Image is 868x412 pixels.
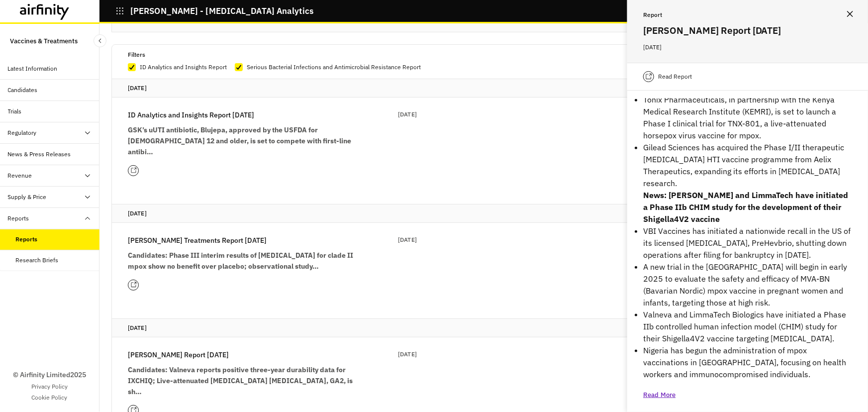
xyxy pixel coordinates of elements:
[115,2,313,19] button: [PERSON_NAME] - [MEDICAL_DATA] Analytics
[643,309,852,344] p: Valneva and LimmaTech Biologics have initiated a Phase IIb controlled human infection model (CHIM...
[8,150,71,159] div: News & Press Releases
[32,393,68,402] a: Cookie Policy
[128,83,840,93] p: [DATE]
[643,390,675,400] p: Read More
[658,72,692,82] p: Read Report
[128,323,840,333] p: [DATE]
[643,344,852,380] p: Nigeria has begun the administration of mpox vaccinations in [GEOGRAPHIC_DATA], focusing on healt...
[94,34,106,47] button: Close Sidebar
[10,32,78,50] p: Vaccines & Treatments
[643,141,852,189] p: Gilead Sciences has acquired the Phase I/II therapeutic [MEDICAL_DATA] HTI vaccine programme from...
[398,235,417,245] p: [DATE]
[643,23,852,38] h2: [PERSON_NAME] Report [DATE]
[643,225,852,261] p: VBI Vaccines has initiated a nationwide recall in the US of its licensed [MEDICAL_DATA], PreHevbr...
[128,125,351,156] strong: GSK’s uUTI antibiotic, Blujepa, approved by the USFDA for [DEMOGRAPHIC_DATA] 12 and older, is set...
[643,94,852,141] p: Tonix Pharmaceuticals, in partnership with the Kenya Medical Research Institute (KEMRI), is set t...
[398,349,417,359] p: [DATE]
[8,128,37,137] div: Regulatory
[128,109,254,120] p: ID Analytics and Insights Report [DATE]
[8,214,29,223] div: Reports
[643,261,852,309] p: A new trial in the [GEOGRAPHIC_DATA] will begin in early 2025 to evaluate the safety and efficacy...
[13,370,86,380] p: © Airfinity Limited 2025
[16,256,59,265] div: Research Briefs
[247,62,421,72] p: Serious Bacterial Infections and Antimicrobial Resistance Report
[8,64,58,73] div: Latest Information
[31,382,68,391] a: Privacy Policy
[128,251,353,271] strong: Candidates: Phase III interim results of [MEDICAL_DATA] for clade II mpox show no benefit over pl...
[128,208,840,218] p: [DATE]
[140,62,227,72] p: ID Analytics and Insights Report
[398,109,417,119] p: [DATE]
[8,193,47,202] div: Supply & Price
[130,6,313,15] p: [PERSON_NAME] - [MEDICAL_DATA] Analytics
[8,107,22,116] div: Trials
[643,42,852,53] p: [DATE]
[643,190,848,224] strong: News: [PERSON_NAME] and LimmaTech have initiated a Phase IIb CHIM study for the development of th...
[128,349,229,360] p: [PERSON_NAME] Report [DATE]
[128,235,267,246] p: [PERSON_NAME] Treatments Report [DATE]
[8,86,38,95] div: Candidates
[128,365,353,396] strong: Candidates: Valneva reports positive three-year durability data for IXCHIQ; Live-attenuated [MEDI...
[16,235,38,244] div: Reports
[128,49,145,60] p: Filters
[8,171,32,180] div: Revenue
